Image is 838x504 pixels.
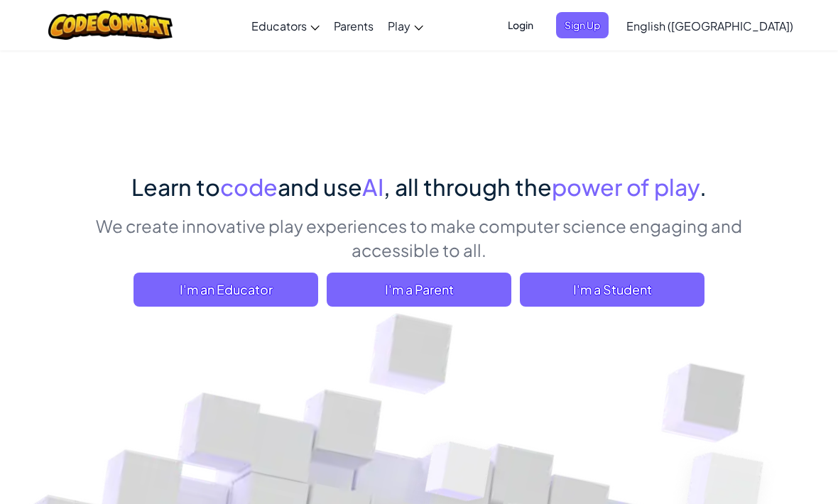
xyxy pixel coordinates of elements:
[131,172,220,201] span: Learn to
[383,172,552,201] span: , all through the
[251,18,307,33] span: Educators
[327,273,511,307] a: I'm a Parent
[278,172,362,201] span: and use
[499,12,542,38] button: Login
[388,18,410,33] span: Play
[85,214,753,262] p: We create innovative play experiences to make computer science engaging and accessible to all.
[556,12,609,38] button: Sign Up
[48,11,173,40] img: CodeCombat logo
[134,273,318,307] a: I'm an Educator
[520,273,704,307] button: I'm a Student
[700,172,707,201] span: .
[552,172,700,201] span: power of play
[362,172,383,201] span: AI
[626,18,793,33] span: English ([GEOGRAPHIC_DATA])
[619,6,800,45] a: English ([GEOGRAPHIC_DATA])
[381,6,430,45] a: Play
[327,6,381,45] a: Parents
[244,6,327,45] a: Educators
[220,172,278,201] span: code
